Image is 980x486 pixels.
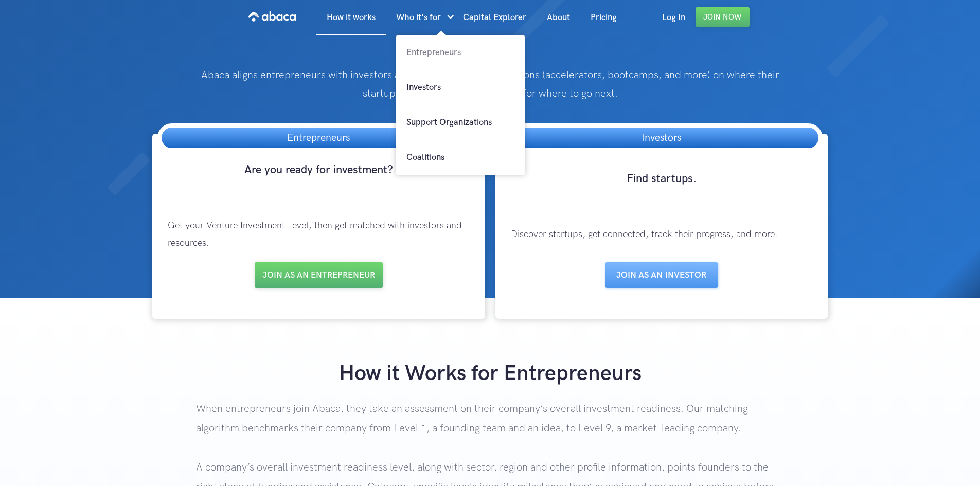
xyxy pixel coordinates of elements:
[396,140,525,175] a: Coalitions
[501,215,823,254] p: Discover startups, get connected, track their progress, and more.
[501,171,823,205] h3: Find startups.
[396,35,525,70] a: Entrepreneurs
[255,262,383,288] a: Join as an entrepreneur
[157,207,480,262] p: Get your Venture Investment Level, then get matched with investors and resources.
[396,35,525,175] nav: Who it's for
[248,8,296,25] img: Abaca logo
[277,128,360,148] h3: Entrepreneurs
[696,7,750,27] a: Join Now
[631,128,691,148] h3: Investors
[605,262,718,288] a: Join as aN INVESTOR
[196,66,784,103] p: Abaca aligns entrepreneurs with investors and other support organizations (accelerators, bootcamp...
[157,163,480,196] h3: Are you ready for investment?
[396,70,525,105] a: Investors
[396,105,525,140] a: Support Organizations
[339,361,642,387] strong: How it Works for Entrepreneurs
